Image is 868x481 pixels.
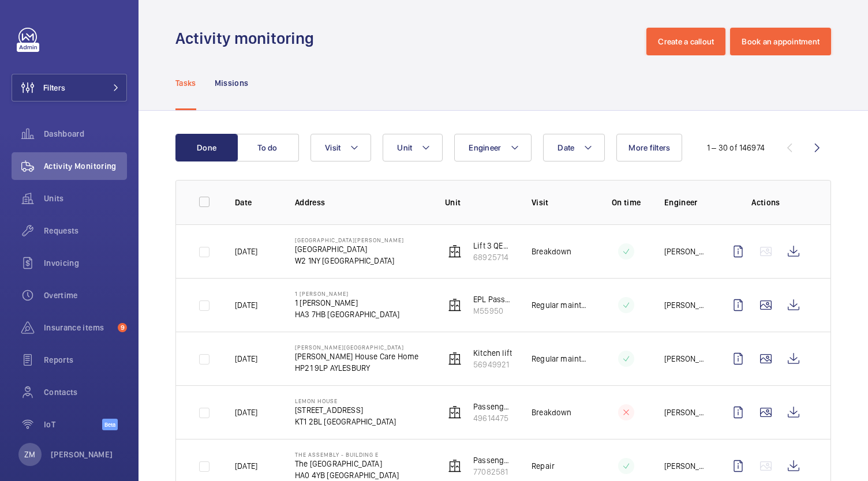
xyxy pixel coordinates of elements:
[295,351,418,362] p: [PERSON_NAME] House Care Home
[454,134,532,161] button: Engineer
[215,77,249,89] p: Missions
[664,407,706,418] p: [PERSON_NAME]
[295,404,396,416] p: [STREET_ADDRESS]
[44,257,127,269] span: Invoicing
[383,134,443,161] button: Unit
[664,299,706,311] p: [PERSON_NAME]
[235,460,257,472] p: [DATE]
[295,197,426,208] p: Address
[445,197,513,208] p: Unit
[532,299,588,311] p: Regular maintenance
[448,459,462,473] img: elevator.svg
[51,449,113,460] p: [PERSON_NAME]
[295,255,404,266] p: W2 1NY [GEOGRAPHIC_DATA]
[295,236,404,243] p: [GEOGRAPHIC_DATA][PERSON_NAME]
[448,298,462,312] img: elevator.svg
[707,142,765,153] div: 1 – 30 of 146974
[44,128,127,140] span: Dashboard
[295,451,399,458] p: The Assembly - Building E
[532,246,572,257] p: Breakdown
[448,352,462,366] img: elevator.svg
[43,82,65,93] span: Filters
[473,466,513,478] p: 77082581
[448,245,462,258] img: elevator.svg
[616,134,682,161] button: More filters
[473,240,513,251] p: Lift 3 QEQM Block
[175,28,321,49] h1: Activity monitoring
[558,143,574,152] span: Date
[473,401,513,412] p: Passenger lift
[295,344,418,351] p: [PERSON_NAME][GEOGRAPHIC_DATA]
[175,77,196,89] p: Tasks
[235,299,257,311] p: [DATE]
[44,386,127,398] span: Contacts
[543,134,605,161] button: Date
[235,197,276,208] p: Date
[664,460,706,472] p: [PERSON_NAME]
[469,143,501,152] span: Engineer
[44,160,127,172] span: Activity Monitoring
[295,469,399,481] p: HA0 4YB [GEOGRAPHIC_DATA]
[532,407,572,418] p: Breakdown
[532,353,588,364] p: Regular maintenance
[44,225,127,236] span: Requests
[24,449,35,460] p: ZM
[730,28,831,55] button: Book an appointment
[235,246,257,257] p: [DATE]
[628,143,670,152] span: More filters
[310,134,371,161] button: Visit
[295,290,400,297] p: 1 [PERSON_NAME]
[473,412,513,424] p: 49614475
[295,362,418,374] p: HP21 9LP AYLESBURY
[44,290,127,301] span: Overtime
[473,305,513,317] p: M55950
[102,419,118,430] span: Beta
[397,143,412,152] span: Unit
[44,193,127,204] span: Units
[473,359,512,370] p: 56949921
[235,407,257,418] p: [DATE]
[295,243,404,255] p: [GEOGRAPHIC_DATA]
[44,419,102,430] span: IoT
[295,458,399,469] p: The [GEOGRAPHIC_DATA]
[664,246,706,257] p: [PERSON_NAME]
[235,353,257,364] p: [DATE]
[448,405,462,419] img: elevator.svg
[664,353,706,364] p: [PERSON_NAME]
[646,28,725,55] button: Create a callout
[664,197,706,208] p: Engineer
[607,197,646,208] p: On time
[473,251,513,263] p: 68925714
[295,397,396,404] p: Lemon House
[44,322,113,333] span: Insurance items
[237,134,299,161] button: To do
[118,323,127,332] span: 9
[295,297,400,309] p: 1 [PERSON_NAME]
[532,460,555,472] p: Repair
[295,416,396,427] p: KT1 2BL [GEOGRAPHIC_DATA]
[295,309,400,320] p: HA3 7HB [GEOGRAPHIC_DATA]
[473,294,513,305] p: EPL Passenger Lift
[473,347,512,359] p: Kitchen lift
[325,143,341,152] span: Visit
[44,354,127,366] span: Reports
[473,454,513,466] p: Passenger Lift 1
[175,134,238,161] button: Done
[12,74,127,102] button: Filters
[532,197,588,208] p: Visit
[724,197,807,208] p: Actions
